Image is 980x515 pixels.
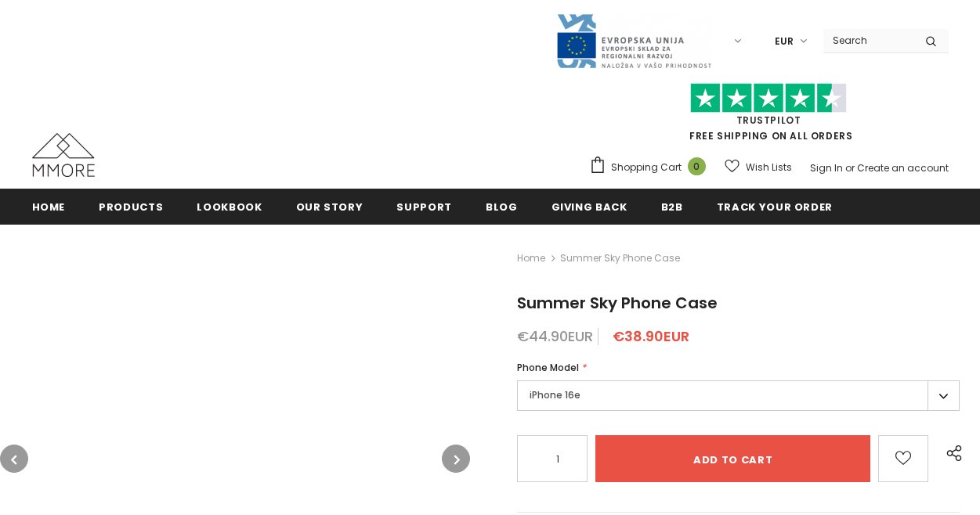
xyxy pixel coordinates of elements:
[99,189,163,224] a: Products
[551,189,627,224] a: Giving back
[775,34,794,49] span: EUR
[613,326,689,346] span: €38.90EUR
[746,160,792,175] span: Wish Lists
[197,200,262,214] span: Lookbook
[717,200,833,214] span: Track your order
[688,157,706,175] span: 0
[296,200,363,214] span: Our Story
[551,200,627,214] span: Giving back
[197,189,262,224] a: Lookbook
[517,361,579,374] span: Phone Model
[661,200,683,214] span: B2B
[611,160,682,175] span: Shopping Cart
[595,435,870,482] input: Add to cart
[555,34,712,47] a: Javni Razpis
[717,189,833,224] a: Track your order
[555,13,712,70] img: Javni Razpis
[845,161,855,175] span: or
[396,200,452,214] span: support
[32,200,66,214] span: Home
[296,189,363,224] a: Our Story
[661,189,683,224] a: B2B
[517,292,718,314] span: Summer Sky Phone Case
[486,189,518,224] a: Blog
[589,90,949,142] span: FREE SHIPPING ON ALL ORDERS
[517,249,545,268] a: Home
[560,249,680,268] span: Summer Sky Phone Case
[725,153,792,181] a: Wish Lists
[857,161,949,175] a: Create an account
[99,200,163,214] span: Products
[810,161,843,175] a: Sign In
[736,113,801,127] a: Trustpilot
[32,189,66,224] a: Home
[517,380,960,411] label: iPhone 16e
[486,200,518,214] span: Blog
[32,133,95,177] img: MMORE Cases
[823,29,913,52] input: Search Site
[517,326,593,346] span: €44.90EUR
[396,189,452,224] a: support
[690,83,847,113] img: Trust Pilot Stars
[589,156,714,179] a: Shopping Cart 0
